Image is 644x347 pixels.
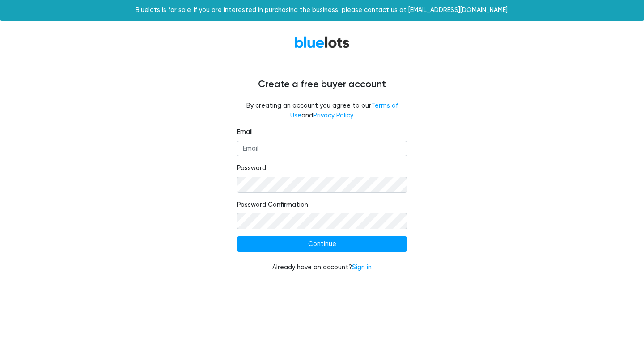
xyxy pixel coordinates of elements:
[237,236,407,252] input: Continue
[352,263,372,271] a: Sign in
[294,36,350,49] a: BlueLots
[313,112,353,119] a: Privacy Policy
[54,79,590,90] h4: Create a free buyer account
[237,163,266,173] label: Password
[237,101,407,120] fieldset: By creating an account you agree to our and .
[237,141,407,157] input: Email
[237,200,308,210] label: Password Confirmation
[237,127,253,137] label: Email
[290,102,398,119] a: Terms of Use
[237,263,407,272] div: Already have an account?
